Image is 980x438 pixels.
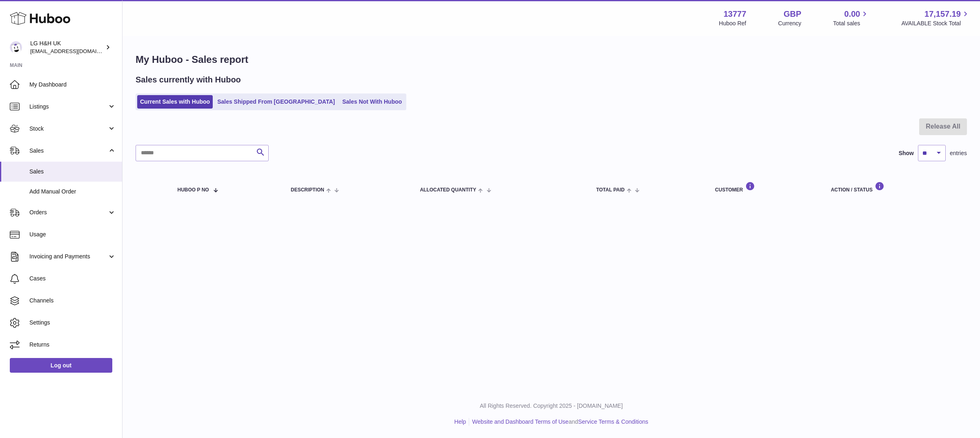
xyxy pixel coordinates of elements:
span: 17,157.19 [924,9,961,20]
span: AVAILABLE Stock Total [901,20,970,27]
span: [EMAIL_ADDRESS][DOMAIN_NAME] [30,48,120,54]
p: All Rights Reserved. Copyright 2025 - [DOMAIN_NAME] [129,402,973,410]
strong: GBP [784,9,801,20]
div: Currency [778,20,802,27]
span: Total paid [596,187,625,193]
a: 17,157.19 AVAILABLE Stock Total [901,9,970,27]
a: Website and Dashboard Terms of Use [472,418,568,425]
a: Service Terms & Conditions [578,418,648,425]
span: Total sales [833,20,869,27]
div: LG H&H UK [30,40,104,55]
span: 0.00 [844,9,860,20]
span: Huboo P no [178,187,209,193]
div: Customer [715,182,815,193]
span: Description [291,187,324,193]
div: Action / Status [831,182,959,193]
a: 0.00 Total sales [833,9,869,27]
a: Sales Shipped From [GEOGRAPHIC_DATA] [214,95,338,109]
label: Show [899,149,914,157]
span: Settings [29,319,116,327]
strong: 13777 [724,9,746,20]
h2: Sales currently with Huboo [136,74,241,85]
span: Usage [29,231,116,238]
img: veechen@lghnh.co.uk [10,41,22,53]
span: My Dashboard [29,81,116,89]
span: Cases [29,275,116,282]
span: Returns [29,341,116,349]
span: Listings [29,103,107,111]
h1: My Huboo - Sales report [136,53,967,66]
span: entries [950,149,967,157]
div: Huboo Ref [719,20,746,27]
span: Orders [29,209,107,216]
span: Stock [29,125,107,133]
li: and [469,418,648,426]
span: Add Manual Order [29,188,116,196]
a: Current Sales with Huboo [137,95,213,109]
a: Sales Not With Huboo [339,95,405,109]
span: Sales [29,147,107,155]
span: Invoicing and Payments [29,253,107,260]
span: Sales [29,168,116,176]
span: Channels [29,297,116,305]
a: Help [454,418,466,425]
span: ALLOCATED Quantity [420,187,476,193]
a: Log out [10,358,112,373]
